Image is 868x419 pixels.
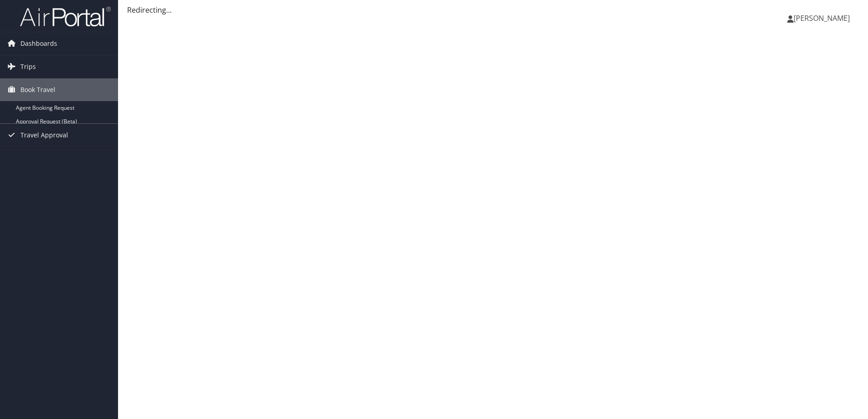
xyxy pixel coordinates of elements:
[787,5,859,32] a: [PERSON_NAME]
[20,78,55,101] span: Book Travel
[20,124,68,146] span: Travel Approval
[794,13,850,23] span: [PERSON_NAME]
[20,55,36,78] span: Trips
[20,32,57,55] span: Dashboards
[127,5,859,15] div: Redirecting...
[20,6,111,27] img: airportal-logo.png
